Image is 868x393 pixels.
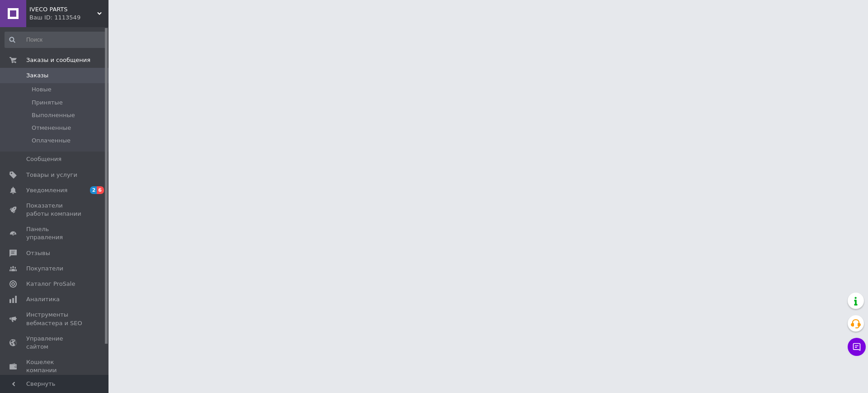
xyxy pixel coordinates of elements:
[26,311,84,327] span: Инструменты вебмастера и SEO
[26,280,75,288] span: Каталог ProSale
[26,186,67,194] span: Уведомления
[26,249,50,257] span: Отзывы
[26,358,84,374] span: Кошелек компании
[32,137,71,145] span: Оплаченные
[26,295,60,303] span: Аналитика
[26,335,84,351] span: Управление сайтом
[26,155,61,163] span: Сообщения
[848,338,866,356] button: Чат с покупателем
[26,56,90,64] span: Заказы и сообщения
[32,124,71,132] span: Отмененные
[26,71,48,80] span: Заказы
[90,186,97,194] span: 2
[32,111,75,119] span: Выполненные
[97,186,104,194] span: 6
[26,225,84,241] span: Панель управления
[29,5,97,14] span: IVECO PARTS
[5,32,107,48] input: Поиск
[26,171,77,179] span: Товары и услуги
[26,265,63,273] span: Покупатели
[32,85,52,94] span: Новые
[29,14,108,22] div: Ваш ID: 1113549
[26,202,84,218] span: Показатели работы компании
[32,99,63,107] span: Принятые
